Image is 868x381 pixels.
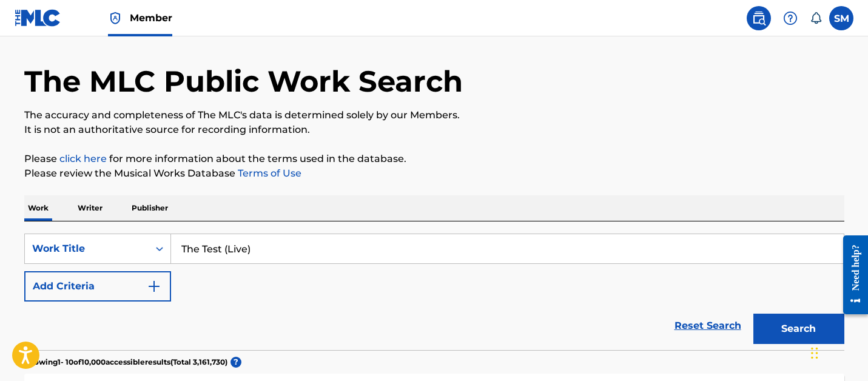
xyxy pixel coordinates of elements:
[74,195,106,221] p: Writer
[24,271,171,302] button: Add Criteria
[834,226,868,324] iframe: Resource Center
[24,195,52,221] p: Work
[147,279,161,294] img: 9d2ae6d4665cec9f34b9.svg
[24,166,844,181] p: Please review the Musical Works Database
[24,63,463,99] h1: The MLC Public Work Search
[829,6,853,30] div: User Menu
[810,12,822,24] div: Notifications
[130,11,172,25] span: Member
[778,6,802,30] div: Help
[24,152,844,166] p: Please for more information about the terms used in the database.
[753,314,844,344] button: Search
[128,195,172,221] p: Publisher
[59,153,107,164] a: click here
[24,234,844,350] form: Search Form
[32,241,141,256] div: Work Title
[15,9,61,27] img: MLC Logo
[24,357,227,368] p: Showing 1 - 10 of 10,000 accessible results (Total 3,161,730 )
[108,11,123,25] img: Top Rightsholder
[235,167,301,179] a: Terms of Use
[752,11,766,25] img: search
[747,6,771,30] a: Public Search
[24,123,844,137] p: It is not an authoritative source for recording information.
[24,108,844,123] p: The accuracy and completeness of The MLC's data is determined solely by our Members.
[668,312,747,339] a: Reset Search
[783,11,798,25] img: help
[230,357,241,368] span: ?
[811,335,818,371] div: Drag
[807,323,868,381] iframe: Chat Widget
